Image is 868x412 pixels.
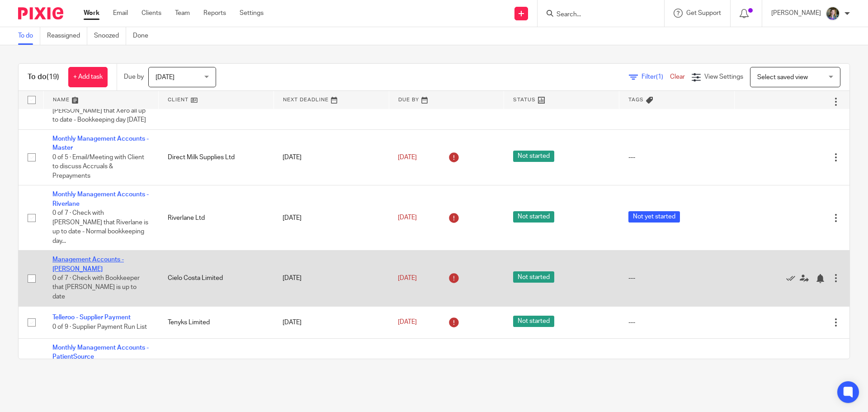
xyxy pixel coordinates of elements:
[68,67,108,87] a: + Add task
[556,11,637,19] input: Search
[513,151,554,162] span: Not started
[52,345,149,360] a: Monthly Management Accounts - PatientSource
[274,185,389,251] td: [DATE]
[274,339,389,404] td: [DATE]
[52,154,144,179] span: 0 of 5 · Email/Meeting with Client to discuss Accruals & Prepayments
[156,74,175,81] span: [DATE]
[52,136,149,151] a: Monthly Management Accounts - Master
[656,74,663,80] span: (1)
[513,316,554,327] span: Not started
[628,211,680,223] span: Not yet started
[133,27,155,45] a: Done
[113,9,128,18] a: Email
[52,324,147,330] span: 0 of 9 · Supplier Payment Run List
[52,210,148,244] span: 0 of 7 · Check with [PERSON_NAME] that Riverlane is up to date - Normal bookkeeping day...
[159,306,274,338] td: Tenyks Limited
[52,191,149,207] a: Monthly Management Accounts - Riverlane
[159,339,274,404] td: Patientsource Limited
[94,27,126,45] a: Snoozed
[398,275,417,281] span: [DATE]
[704,74,743,80] span: View Settings
[670,74,685,80] a: Clear
[628,274,726,283] div: ---
[142,9,161,18] a: Clients
[398,215,417,221] span: [DATE]
[124,72,144,81] p: Due by
[628,153,726,162] div: ---
[52,256,124,272] a: Management Accounts - [PERSON_NAME]
[52,98,146,123] span: 0 of 5 · Check with [PERSON_NAME] that Xero all up to date - Bookkeeping day [DATE]
[52,314,131,321] a: Telleroo - Supplier Payment
[513,271,554,283] span: Not started
[628,318,726,327] div: ---
[686,10,721,16] span: Get Support
[28,72,59,82] h1: To do
[786,274,800,283] a: Mark as done
[240,9,264,18] a: Settings
[398,319,417,326] span: [DATE]
[159,129,274,185] td: Direct Milk Supplies Ltd
[771,9,821,18] p: [PERSON_NAME]
[159,185,274,251] td: Riverlane Ltd
[47,27,87,45] a: Reassigned
[826,6,840,21] img: 1530183611242%20(1).jpg
[274,251,389,306] td: [DATE]
[398,154,417,161] span: [DATE]
[642,74,670,80] span: Filter
[274,306,389,338] td: [DATE]
[84,9,99,18] a: Work
[274,129,389,185] td: [DATE]
[18,7,63,19] img: Pixie
[513,211,554,223] span: Not started
[203,9,226,18] a: Reports
[47,73,59,81] span: (19)
[18,27,40,45] a: To do
[757,74,808,81] span: Select saved view
[159,251,274,306] td: Cielo Costa Limited
[628,97,644,102] span: Tags
[52,275,140,300] span: 0 of 7 · Check with Bookkeeper that [PERSON_NAME] is up to date
[175,9,190,18] a: Team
